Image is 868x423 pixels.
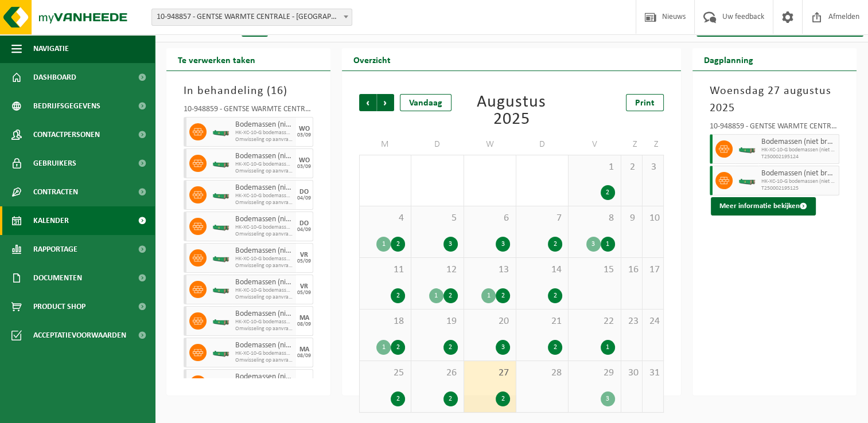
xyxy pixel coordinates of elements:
[365,212,405,225] span: 4
[574,212,614,225] span: 8
[33,92,100,120] span: Bedrijfsgegevens
[151,9,352,26] span: 10-948857 - GENTSE WARMTE CENTRALE - MECHELEN
[166,48,267,70] h2: Te verwerken taken
[33,292,85,321] span: Product Shop
[761,147,836,154] span: HK-XC-10-G bodemassen (niet brandbaar)
[376,340,391,355] div: 1
[235,130,293,136] span: HK-XC-10-G bodemassen (niet brandbaar)
[301,378,308,385] div: DI
[627,212,636,225] span: 9
[627,161,636,174] span: 2
[33,34,69,63] span: Navigatie
[443,288,458,303] div: 2
[400,94,451,111] div: Vandaag
[761,154,836,160] span: T250002195124
[299,346,309,353] div: MA
[297,290,311,296] div: 05/09
[212,254,229,263] img: HK-XC-10-GN-00
[212,285,229,294] img: HK-XC-10-GN-00
[626,94,664,111] a: Print
[235,350,293,357] span: HK-XC-10-G bodemassen (niet brandbaar)
[574,315,614,328] span: 22
[761,178,836,185] span: HK-XC-10-G bodemassen (niet brandbaar)
[300,283,308,290] div: VR
[235,256,293,263] span: HK-XC-10-G bodemassen (niet brandbaar)
[621,134,643,155] td: Z
[235,136,293,143] span: Omwisseling op aanvraag
[235,373,293,382] span: Bodemassen (niet brandbaar)
[235,152,293,161] span: Bodemassen (niet brandbaar)
[33,149,76,178] span: Gebruikers
[391,391,405,406] div: 2
[212,317,229,326] img: HK-XC-10-GN-00
[377,94,394,111] span: Volgende
[548,288,562,303] div: 2
[235,357,293,364] span: Omwisseling op aanvraag
[184,83,313,100] h3: In behandeling ( )
[429,288,443,303] div: 1
[648,264,657,276] span: 17
[443,340,458,355] div: 2
[574,161,614,174] span: 1
[376,237,391,252] div: 1
[300,252,308,258] div: VR
[738,177,756,185] img: HK-XC-10-GN-00
[235,319,293,326] span: HK-XC-10-G bodemassen (niet brandbaar)
[359,94,376,111] span: Vorige
[235,199,293,206] span: Omwisseling op aanvraag
[601,185,615,200] div: 2
[297,353,311,359] div: 08/09
[710,123,839,134] div: 10-948859 - GENTSE WARMTE CENTRALE-GWC - DESTELDONK
[601,237,615,252] div: 1
[443,391,458,406] div: 2
[297,258,311,264] div: 05/09
[359,134,411,155] td: M
[569,134,621,155] td: V
[235,246,293,256] span: Bodemassen (niet brandbaar)
[601,391,615,406] div: 3
[522,264,562,276] span: 14
[235,120,293,130] span: Bodemassen (niet brandbaar)
[235,341,293,350] span: Bodemassen (niet brandbaar)
[212,191,229,199] img: HK-XC-10-GN-00
[235,193,293,199] span: HK-XC-10-G bodemassen (niet brandbaar)
[601,340,615,355] div: 1
[365,367,405,379] span: 25
[692,48,765,70] h2: Dagplanning
[522,212,562,225] span: 7
[33,264,82,292] span: Documenten
[235,161,293,168] span: HK-XC-10-G bodemassen (niet brandbaar)
[235,231,293,238] span: Omwisseling op aanvraag
[365,315,405,328] span: 18
[365,264,405,276] span: 11
[516,134,569,155] td: D
[391,288,405,303] div: 2
[212,128,229,136] img: HK-XC-10-GN-00
[235,215,293,224] span: Bodemassen (niet brandbaar)
[297,132,311,138] div: 03/09
[470,212,510,225] span: 6
[391,237,405,252] div: 2
[417,315,457,328] span: 19
[297,195,311,201] div: 04/09
[297,164,311,170] div: 03/09
[299,157,310,164] div: WO
[648,315,657,328] span: 24
[184,105,313,117] div: 10-948859 - GENTSE WARMTE CENTRALE-GWC - DESTELDONK
[235,183,293,193] span: Bodemassen (niet brandbaar)
[299,189,309,195] div: DO
[33,120,100,149] span: Contactpersonen
[443,237,458,252] div: 3
[33,206,69,235] span: Kalender
[627,264,636,276] span: 16
[33,235,77,264] span: Rapportage
[496,340,510,355] div: 3
[33,63,76,92] span: Dashboard
[522,367,562,379] span: 28
[411,134,464,155] td: D
[548,237,562,252] div: 2
[212,159,229,168] img: HK-XC-10-GN-00
[496,391,510,406] div: 2
[522,315,562,328] span: 21
[235,326,293,332] span: Omwisseling op aanvraag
